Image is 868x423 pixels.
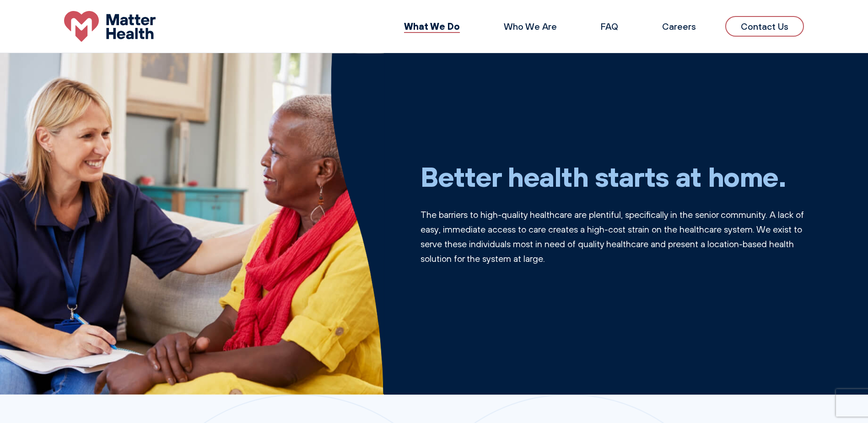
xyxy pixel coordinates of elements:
[601,21,618,32] a: FAQ
[421,160,804,193] h1: Better health starts at home.
[404,20,460,32] a: What We Do
[725,16,804,37] a: Contact Us
[421,207,804,266] p: The barriers to high-quality healthcare are plentiful, specifically in the senior community. A la...
[662,21,696,32] a: Careers
[504,21,557,32] a: Who We Are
